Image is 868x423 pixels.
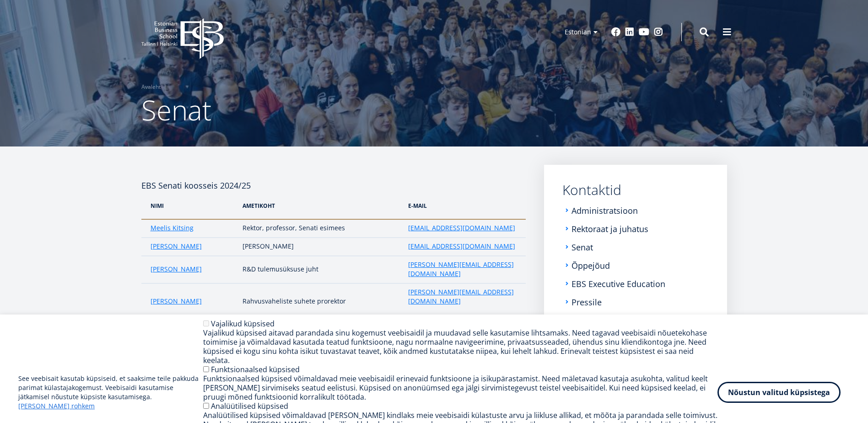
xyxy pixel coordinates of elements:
div: Funktsionaalsed küpsised võimaldavad meie veebisaidil erinevaid funktsioone ja isikupärastamist. ... [203,374,717,401]
label: Funktsionaalsed küpsised [211,364,300,374]
a: [PERSON_NAME] rohkem [18,401,95,411]
a: [PERSON_NAME][EMAIL_ADDRESS][DOMAIN_NAME] [408,260,517,278]
a: Avaleht [141,82,161,92]
a: Instagram [654,27,663,37]
a: Linkedin [625,27,634,37]
a: Facebook [611,27,620,37]
a: [EMAIL_ADDRESS][DOMAIN_NAME] [408,242,515,251]
a: Meelis Kitsing [151,223,194,233]
a: [PERSON_NAME] [151,297,202,306]
span: Senat [141,91,211,129]
p: See veebisait kasutab küpsiseid, et saaksime teile pakkuda parimat külastajakogemust. Veebisaidi ... [18,374,203,411]
th: NIMI [141,192,238,219]
h4: EBS Senati koosseis 2024/25 [141,165,526,192]
a: [PERSON_NAME] [151,265,202,274]
div: Vajalikud küpsised aitavad parandada sinu kogemust veebisaidil ja muudavad selle kasutamise lihts... [203,328,717,365]
a: Rektoraat ja juhatus [571,224,648,233]
a: Youtube [639,27,649,37]
th: AMetikoht [238,192,404,219]
label: Analüütilised küpsised [211,401,288,411]
a: Senat [571,243,593,252]
a: [EMAIL_ADDRESS][DOMAIN_NAME] [408,223,515,233]
td: Rahvusvaheliste suhete prorektor [238,283,404,320]
td: [PERSON_NAME] [238,238,404,256]
a: Kontaktid [562,183,709,197]
a: Pressile [571,298,602,307]
label: Vajalikud küpsised [211,319,275,329]
th: e-Mail [404,192,526,219]
a: [PERSON_NAME] [151,242,202,251]
a: [PERSON_NAME][EMAIL_ADDRESS][DOMAIN_NAME] [408,287,517,306]
a: Administratsioon [571,206,638,215]
a: Õppejõud [571,261,610,270]
a: EBS Executive Education [571,279,665,288]
button: Nõustun valitud küpsistega [717,382,841,403]
td: R&D tulemusüksuse juht [238,256,404,283]
td: Rektor, professor, Senati esimees [238,219,404,238]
